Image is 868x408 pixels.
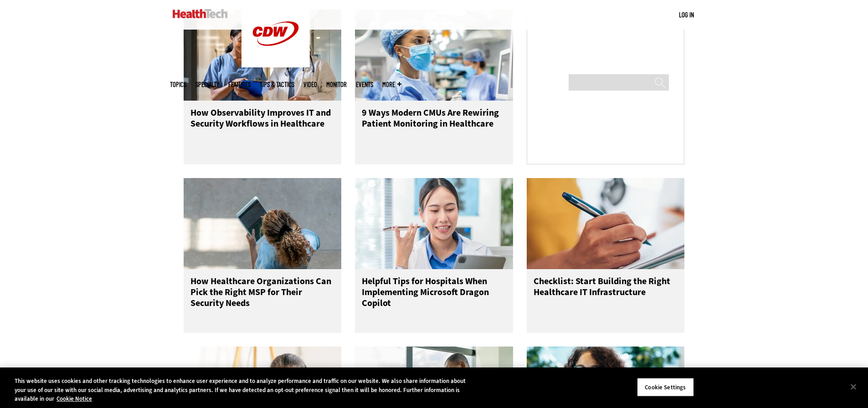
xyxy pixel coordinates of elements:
div: User menu [679,10,694,20]
a: Doctor using phone to dictate to tablet Helpful Tips for Hospitals When Implementing Microsoft Dr... [355,178,513,333]
img: Doctor using phone to dictate to tablet [355,178,513,269]
a: More information about your privacy [56,395,92,403]
img: Nurse using tablet in hospital [184,178,342,269]
a: Events [356,81,373,88]
a: nurse check monitor in the OR 9 Ways Modern CMUs Are Rewiring Patient Monitoring in Healthcare [355,10,513,164]
h3: Checklist: Start Building the Right Healthcare IT Infrastructure [534,276,678,312]
a: Video [303,81,317,88]
button: Close [843,377,863,397]
a: Tips & Tactics [260,81,294,88]
a: MonITor [326,81,347,88]
h3: 9 Ways Modern CMUs Are Rewiring Patient Monitoring in Healthcare [362,107,506,144]
div: This website uses cookies and other tracking technologies to enhance user experience and to analy... [15,377,478,403]
span: Topics [170,81,186,88]
button: Cookie Settings [637,377,694,397]
img: Home [173,9,228,18]
a: Person with a clipboard checking a list Checklist: Start Building the Right Healthcare IT Infrast... [527,178,685,333]
img: Person with a clipboard checking a list [527,178,685,269]
iframe: advertisement [537,29,674,143]
span: Specialty [195,81,219,88]
a: Features [228,81,251,88]
h3: Helpful Tips for Hospitals When Implementing Microsoft Dragon Copilot [362,276,506,312]
span: More [382,81,401,88]
a: Nurse using tablet in hospital How Healthcare Organizations Can Pick the Right MSP for Their Secu... [184,178,342,333]
a: CDW [241,60,310,70]
h3: How Healthcare Organizations Can Pick the Right MSP for Their Security Needs [190,276,335,312]
h3: How Observability Improves IT and Security Workflows in Healthcare [190,107,335,144]
a: Log in [679,10,694,19]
